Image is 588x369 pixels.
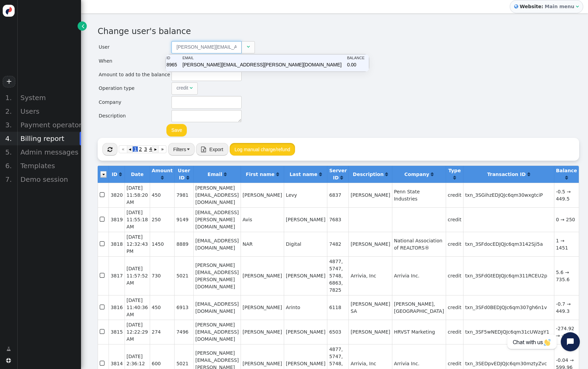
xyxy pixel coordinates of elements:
[150,295,175,320] td: 450
[527,172,530,177] a: 
[150,207,175,232] td: 250
[392,256,446,295] td: Arrivia Inc.
[148,146,153,152] span: 4
[168,143,195,155] button: Filters
[17,145,81,159] div: Admin messages
[327,256,348,295] td: 4877, 5747, 5748, 6863, 7825
[453,175,456,180] span: Click to sort
[152,145,158,153] a: ▸
[174,232,193,256] td: 8889
[284,183,327,207] td: Levy
[138,146,143,152] span: 2
[150,320,175,344] td: 274
[241,232,284,256] td: NAR
[127,298,148,317] span: [DATE] 11:40:36 AM
[284,320,327,344] td: [PERSON_NAME]
[127,210,148,229] span: [DATE] 11:55:18 AM
[78,21,87,31] a: 
[186,175,189,180] span: Click to sort
[98,82,170,95] td: Operation type
[150,183,175,207] td: 450
[98,41,170,54] td: User
[177,84,188,92] div: credit
[131,172,144,177] b: Date
[112,172,117,177] b: ID
[190,85,193,90] span: 
[150,256,175,295] td: 730
[193,183,241,207] td: [PERSON_NAME][EMAIL_ADDRESS][DOMAIN_NAME]
[193,295,241,320] td: [EMAIL_ADDRESS][DOMAIN_NAME]
[284,295,327,320] td: Arinto
[348,320,392,344] td: [PERSON_NAME]
[276,172,279,177] span: Click to sort
[463,256,554,295] td: txn_3SFdGtEDJQJc6qm311RCEU2p
[109,232,125,256] td: 3818
[119,172,122,177] a: 
[98,110,170,123] td: Description
[158,145,167,153] a: »
[161,175,164,180] a: 
[127,185,148,205] span: [DATE] 11:58:20 AM
[246,172,275,177] b: First name
[554,320,579,344] td: -274.92 → -0.92
[127,322,148,342] span: [DATE] 12:22:29 AM
[241,183,284,207] td: [PERSON_NAME]
[3,76,15,87] a: +
[392,320,446,344] td: HRVST Marketing
[102,143,117,155] button: 
[17,118,81,132] div: Payment operators
[17,159,81,173] div: Templates
[554,256,579,295] td: 5.6 → 735.6
[178,168,190,180] b: User ID
[576,4,579,9] span: 
[247,44,250,49] span: 
[348,232,392,256] td: [PERSON_NAME]
[347,61,368,71] td: 0.00
[230,143,295,155] button: Log manual charge/refund
[348,256,392,295] td: Arrivia, Inc
[108,147,112,152] span: 
[174,295,193,320] td: 6913
[347,55,368,61] td: BALANCE
[119,172,122,177] span: Click to sort
[392,183,446,207] td: Penn State Industries
[348,183,392,207] td: [PERSON_NAME]
[143,146,148,152] span: 3
[385,172,388,177] span: Click to sort
[127,234,148,254] span: [DATE] 12:32:43 PM
[182,55,346,61] td: EMAIL
[385,172,388,177] a: 
[554,232,579,256] td: 1 → 1451
[82,22,84,30] span: 
[565,175,568,180] span: Click to sort
[241,207,284,232] td: Avis
[100,215,106,224] span: 
[554,295,579,320] td: -0.7 → 449.3
[109,295,125,320] td: 3816
[545,4,574,9] b: Main menu
[166,61,182,71] td: 8965
[100,271,106,280] span: 
[329,168,347,180] b: Server ID
[166,55,182,61] td: ID
[2,343,16,355] a: 
[565,175,568,180] a: 
[446,256,463,295] td: credit
[174,320,193,344] td: 7496
[6,346,11,353] span: 
[554,207,579,232] td: 0 → 250
[463,320,554,344] td: txn_3SF5wNEDJQJc6qm31cUWzgY1
[193,207,241,232] td: [EMAIL_ADDRESS][PERSON_NAME][DOMAIN_NAME]
[241,320,284,344] td: [PERSON_NAME]
[446,207,463,232] td: credit
[446,232,463,256] td: credit
[100,303,106,312] span: 
[340,175,343,180] span: Click to sort
[392,295,446,320] td: [PERSON_NAME], [GEOGRAPHIC_DATA]
[152,168,173,173] b: Amount
[196,143,228,155] button:  Export
[201,147,206,152] span: 
[174,207,193,232] td: 9149
[187,148,190,150] img: trigger_black.png
[127,266,148,286] span: [DATE] 11:57:52 AM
